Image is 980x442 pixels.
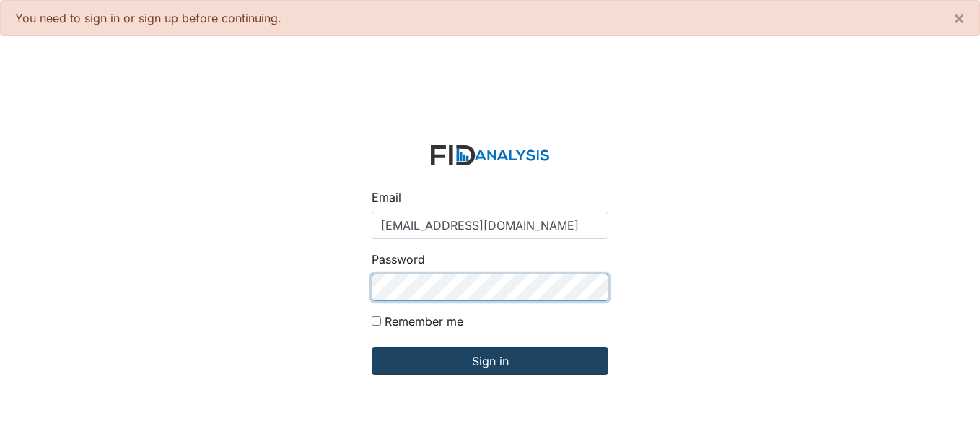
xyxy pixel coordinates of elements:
[372,251,425,268] label: Password
[431,145,549,166] img: logo-2fc8c6e3336f68795322cb6e9a2b9007179b544421de10c17bdaae8622450297.svg
[385,313,463,330] label: Remember me
[372,188,401,206] label: Email
[939,1,979,35] button: ×
[372,347,608,375] input: Sign in
[953,7,965,28] span: ×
